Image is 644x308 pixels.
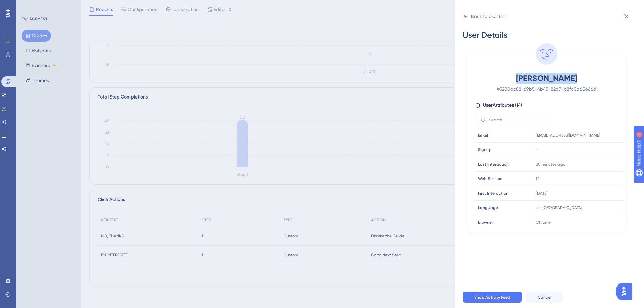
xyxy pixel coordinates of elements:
[471,12,506,20] div: Back to User List
[463,30,630,40] div: User Details
[478,191,508,196] span: First Interaction
[16,2,42,10] span: Need Help?
[538,295,551,300] span: Cancel
[478,147,492,152] span: Signup
[478,133,488,138] span: Email
[47,3,49,9] div: 1
[463,292,522,303] button: Show Activity Feed
[478,176,502,181] span: Web Session
[536,191,547,196] time: [DATE]
[474,295,510,300] span: Show Activity Feed
[526,292,563,303] button: Cancel
[483,101,522,109] span: User Attributes ( 14 )
[616,281,636,302] iframe: UserGuiding AI Assistant Launcher
[487,73,606,84] span: [PERSON_NAME]
[536,133,600,138] span: [EMAIL_ADDRESS][DOMAIN_NAME]
[536,147,538,152] span: -
[478,205,498,211] span: Language
[487,85,606,93] span: # 3200cc88-69b5-4b45-82a7-b8fc0d65666d
[478,162,509,167] span: Last Interaction
[536,162,565,167] time: 20 minutes ago
[489,118,544,122] input: Search
[536,220,551,225] span: Chrome
[478,220,493,225] span: Browser
[536,176,539,181] span: 12
[536,205,582,211] span: en-[GEOGRAPHIC_DATA]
